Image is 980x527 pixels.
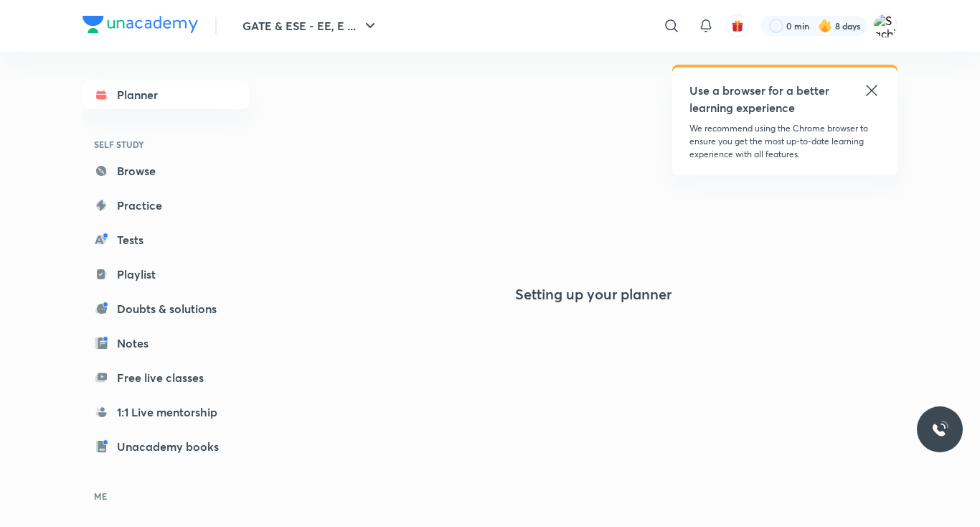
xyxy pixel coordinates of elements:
[83,157,249,185] a: Browse
[83,398,249,426] a: 1:1 Live mentorship
[818,19,832,33] img: streak
[83,432,249,461] a: Unacademy books
[873,14,897,38] img: Sachin Sonkar
[689,82,832,116] h5: Use a browser for a better learning experience
[83,132,249,157] h6: SELF STUDY
[83,484,249,508] h6: ME
[726,14,749,37] button: avatar
[931,421,948,438] img: ttu
[234,11,387,40] button: GATE & ESE - EE, E ...
[83,363,249,392] a: Free live classes
[83,80,249,109] a: Planner
[83,16,198,37] a: Company Logo
[689,122,880,161] p: We recommend using the Chrome browser to ensure you get the most up-to-date learning experience w...
[83,191,249,220] a: Practice
[83,225,249,254] a: Tests
[731,19,744,32] img: avatar
[83,260,249,289] a: Playlist
[83,294,249,323] a: Doubts & solutions
[83,16,198,33] img: Company Logo
[83,329,249,358] a: Notes
[515,286,672,303] h4: Setting up your planner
